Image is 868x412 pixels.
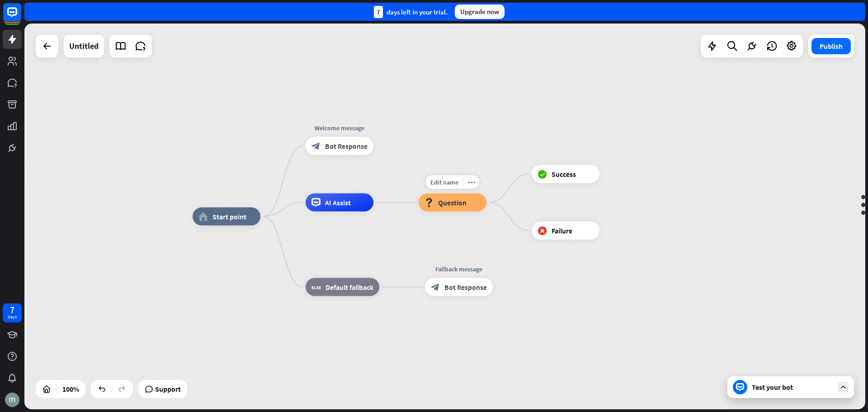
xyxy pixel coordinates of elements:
[3,303,22,322] a: 7 days
[552,226,572,235] span: Failure
[212,212,246,221] span: Start point
[60,382,82,396] div: 100%
[311,283,321,292] i: block_fallback
[418,265,500,274] div: Fallback message
[69,35,99,57] div: Untitled
[438,198,467,207] span: Question
[198,212,208,221] i: home_2
[311,141,321,150] i: block_bot_response
[325,198,351,207] span: AI Assist
[10,306,14,314] div: 7
[455,5,505,19] div: Upgrade now
[374,6,448,18] div: days left in your trial.
[155,382,181,396] span: Support
[325,283,373,292] span: Default fallback
[374,6,383,18] div: 7
[538,226,547,235] i: block_failure
[299,123,380,132] div: Welcome message
[7,4,34,31] button: Open LiveChat chat widget
[538,170,547,179] i: block_success
[8,314,17,320] div: days
[325,141,368,150] span: Bot Response
[431,283,440,292] i: block_bot_response
[811,38,851,54] button: Publish
[552,170,576,179] span: Success
[430,178,458,186] span: Edit name
[444,283,487,292] span: Bot Response
[752,383,833,392] div: Test your bot
[425,198,434,207] i: block_question
[468,179,475,185] i: more_horiz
